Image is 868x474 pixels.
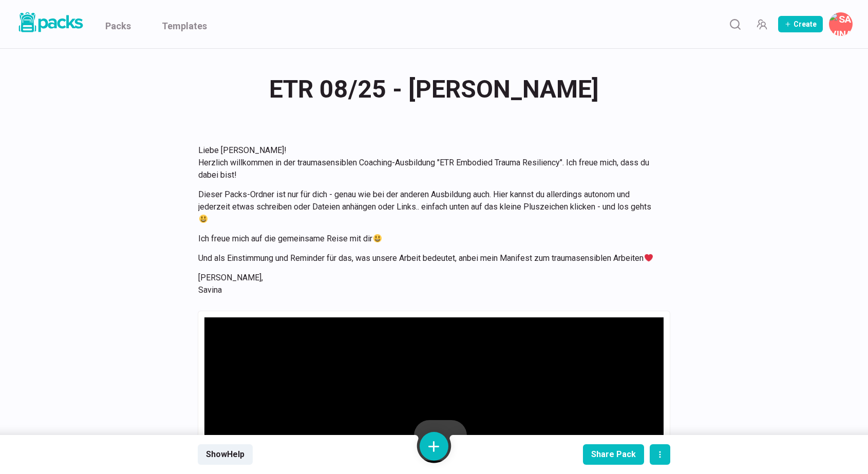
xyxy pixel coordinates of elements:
[414,420,467,461] button: Play Video
[645,254,653,262] img: ❤️
[373,234,382,242] img: 😃
[198,188,657,225] p: Dieser Packs-Ordner ist nur für dich - genau wie bei der anderen Ausbildung auch. Hier kannst du ...
[583,444,644,465] button: Share Pack
[269,69,599,109] span: ETR 08/25 - [PERSON_NAME]
[198,444,253,465] button: ShowHelp
[15,10,85,34] img: Packs logo
[591,449,636,459] div: Share Pack
[751,14,772,34] button: Manage Team Invites
[198,233,657,245] p: Ich freue mich auf die gemeinsame Reise mit dir
[199,215,207,223] img: 😃
[198,144,657,181] p: Liebe [PERSON_NAME]! Herzlich willkommen in der traumasensiblen Coaching-Ausbildung "ETR Embodied...
[198,272,657,296] p: [PERSON_NAME], Savina
[15,10,85,38] a: Packs logo
[829,12,853,36] button: Savina Tilmann
[198,252,657,264] p: Und als Einstimmung und Reminder für das, was unsere Arbeit bedeutet, anbei mein Manifest zum tra...
[778,16,823,32] button: Create Pack
[725,14,745,34] button: Search
[650,444,670,465] button: actions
